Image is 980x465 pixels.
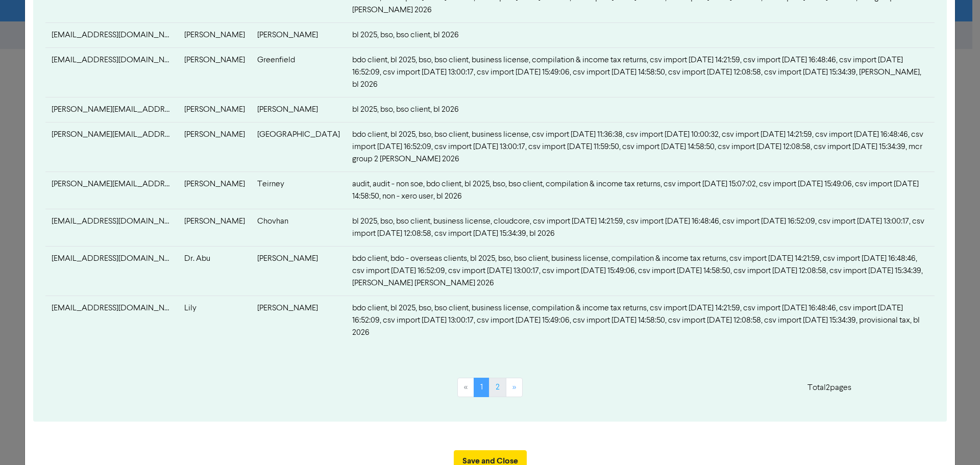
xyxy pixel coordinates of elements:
[251,209,346,247] td: Chovhan
[178,172,251,209] td: [PERSON_NAME]
[807,382,851,394] p: Total 2 pages
[346,48,935,97] td: bdo client, bl 2025, bso, bso client, business license, compilation & income tax returns, csv imp...
[45,209,178,247] td: finance@pacificmultiproducts.com
[251,296,346,346] td: [PERSON_NAME]
[489,378,506,397] a: Page 2
[251,23,346,48] td: [PERSON_NAME]
[251,97,346,123] td: [PERSON_NAME]
[346,23,935,48] td: bl 2025, bso, bso client, bl 2026
[178,209,251,247] td: [PERSON_NAME]
[346,209,935,247] td: bl 2025, bso, bso client, business license, cloudcore, csv import [DATE] 14:21:59, csv import [DA...
[474,378,489,397] a: Page 1 is your current page
[45,123,178,172] td: steve@eatthekiwi.com
[178,23,251,48] td: [PERSON_NAME]
[929,416,980,465] iframe: Chat Widget
[178,97,251,123] td: [PERSON_NAME]
[346,97,935,123] td: bl 2025, bso, bso client, bl 2026
[178,123,251,172] td: [PERSON_NAME]
[45,296,178,346] td: lily@atctw.com
[251,247,346,296] td: [PERSON_NAME]
[45,172,178,209] td: david.teirney@swirecnco.com
[346,296,935,346] td: bdo client, bl 2025, bso, bso client, business license, compilation & income tax returns, csv imp...
[251,123,346,172] td: [GEOGRAPHIC_DATA]
[346,123,935,172] td: bdo client, bl 2025, bso, bso client, business license, csv import [DATE] 11:36:38, csv import [D...
[45,247,178,296] td: bakarmcips@gmail.com
[178,48,251,97] td: [PERSON_NAME]
[251,48,346,97] td: Greenfield
[45,97,178,123] td: schunn@ccbenvico.com
[178,247,251,296] td: Dr. Abu
[178,296,251,346] td: Lily
[251,172,346,209] td: Teirney
[346,247,935,296] td: bdo client, bdo - overseas clients, bl 2025, bso, bso client, business license, compilation & inc...
[506,378,523,397] a: »
[45,48,178,97] td: greenfield99@gmail.com
[346,172,935,209] td: audit, audit - non soe, bdo client, bl 2025, bso, bso client, compilation & income tax returns, c...
[45,23,178,48] td: sales@janetssamoa.com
